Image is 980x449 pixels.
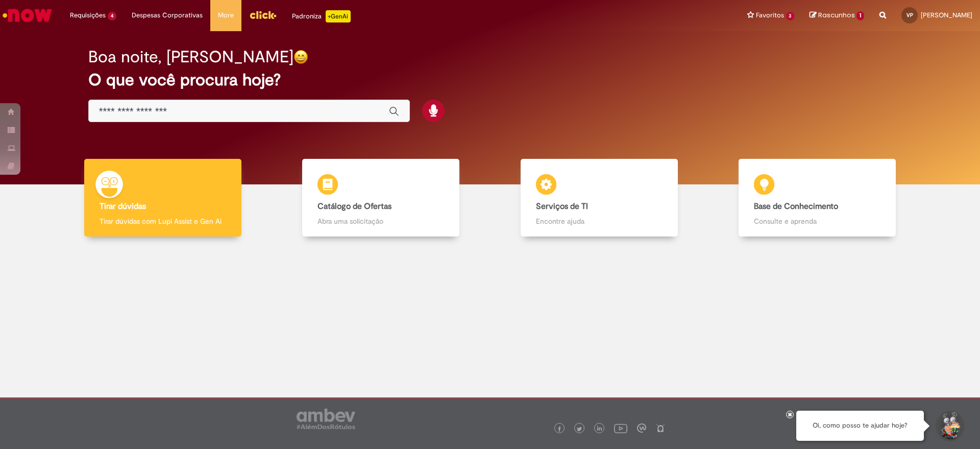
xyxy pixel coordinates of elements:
a: Tirar dúvidas Tirar dúvidas com Lupi Assist e Gen Ai [54,159,272,237]
h2: Boa noite, [PERSON_NAME] [88,48,293,66]
p: Tirar dúvidas com Lupi Assist e Gen Ai [100,216,226,226]
div: Oi, como posso te ajudar hoje? [796,411,924,441]
img: click_logo_yellow_360x200.png [249,7,277,22]
span: VP [906,12,913,18]
span: 1 [856,11,864,20]
b: Tirar dúvidas [100,201,146,211]
span: Requisições [70,10,106,20]
p: Encontre ajuda [536,216,663,226]
img: logo_footer_linkedin.png [597,426,602,432]
b: Serviços de TI [536,201,588,211]
img: logo_footer_workplace.png [637,423,646,433]
span: [PERSON_NAME] [921,11,972,19]
span: 3 [786,12,795,20]
p: Abra uma solicitação [317,216,444,226]
b: Catálogo de Ofertas [317,201,391,211]
img: logo_footer_twitter.png [577,427,582,432]
img: logo_footer_youtube.png [614,421,627,435]
span: Favoritos [756,10,784,20]
img: logo_footer_naosei.png [656,423,665,433]
p: Consulte e aprenda [754,216,880,226]
span: Despesas Corporativas [132,10,203,20]
img: happy-face.png [293,50,308,64]
a: Rascunhos [810,11,864,20]
button: Iniciar Conversa de Suporte [934,411,965,441]
div: Padroniza [292,10,351,22]
img: logo_footer_facebook.png [557,427,562,432]
img: ServiceNow [1,5,54,26]
span: 4 [108,12,116,20]
h2: O que você procura hoje? [88,71,892,89]
b: Base de Conhecimento [754,201,838,211]
a: Catálogo de Ofertas Abra uma solicitação [272,159,491,237]
p: +GenAi [326,10,351,22]
span: More [218,10,234,20]
a: Base de Conhecimento Consulte e aprenda [708,159,927,237]
span: Rascunhos [818,10,855,20]
img: logo_footer_ambev_rotulo_gray.png [297,409,355,429]
a: Serviços de TI Encontre ajuda [490,159,708,237]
